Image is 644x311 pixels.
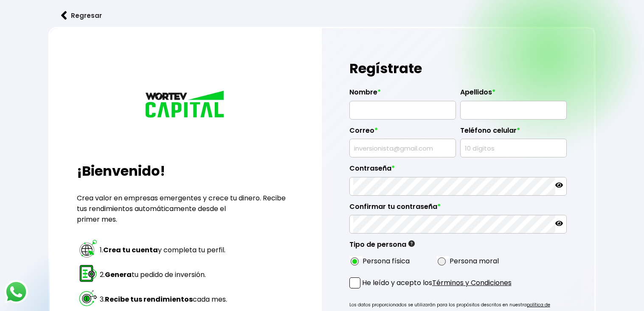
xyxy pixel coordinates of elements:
[450,256,499,266] label: Persona moral
[460,126,567,139] label: Teléfono celular
[349,240,415,253] label: Tipo de persona
[349,126,456,139] label: Correo
[349,88,456,101] label: Nombre
[432,278,512,288] a: Términos y Condiciones
[99,238,228,262] td: 1. y completa tu perfil.
[464,139,563,157] input: 10 dígitos
[78,239,98,259] img: paso 1
[99,263,228,287] td: 2. tu pedido de inversión.
[408,240,415,247] img: gfR76cHglkPwleuBLjWdxeZVvX9Wp6JBDmjRYY8JYDQn16A2ICN00zLTgIroGa6qie5tIuWH7V3AapTKqzv+oMZsGfMUqL5JM...
[77,161,294,181] h2: ¡Bienvenido!
[78,288,98,308] img: paso 3
[349,56,567,81] h1: Regístrate
[363,256,410,266] label: Persona física
[105,294,193,304] strong: Recibe tus rendimientos
[362,277,512,288] p: He leído y acepto los
[349,203,567,215] label: Confirmar tu contraseña
[105,270,132,280] strong: Genera
[143,89,228,121] img: logo_wortev_capital
[78,263,98,283] img: paso 2
[48,4,596,27] a: flecha izquierdaRegresar
[103,245,158,255] strong: Crea tu cuenta
[61,11,67,20] img: flecha izquierda
[48,4,115,27] button: Regresar
[77,193,294,225] p: Crea valor en empresas emergentes y crece tu dinero. Recibe tus rendimientos automáticamente desd...
[349,164,567,177] label: Contraseña
[460,88,567,101] label: Apellidos
[4,280,28,304] img: logos_whatsapp-icon.242b2217.svg
[353,139,452,157] input: inversionista@gmail.com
